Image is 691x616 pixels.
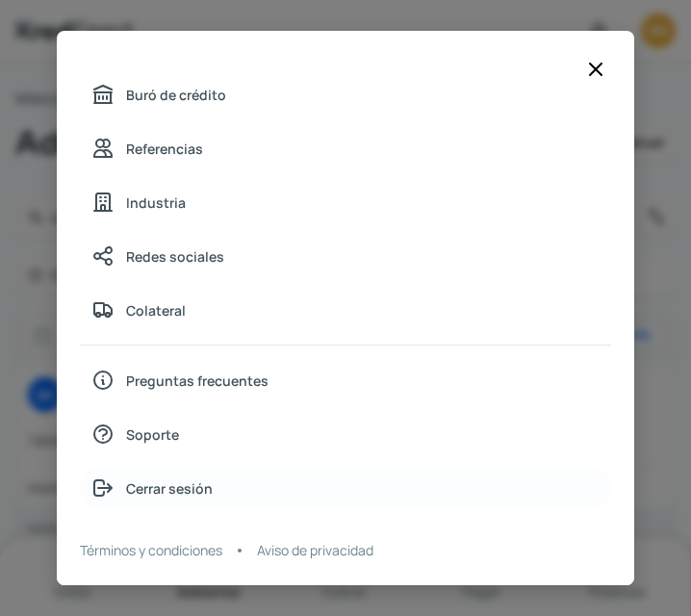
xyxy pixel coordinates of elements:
[126,83,226,107] span: Buró de crédito
[126,298,186,322] span: Colateral
[80,538,222,562] a: Términos y condiciones
[126,476,213,500] span: Cerrar sesión
[126,244,224,269] span: Redes sociales
[126,191,186,215] span: Industria
[257,538,373,562] a: Aviso de privacidad
[126,137,203,161] span: Referencias
[126,369,269,393] span: Preguntas frecuentes
[126,423,179,447] span: Soporte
